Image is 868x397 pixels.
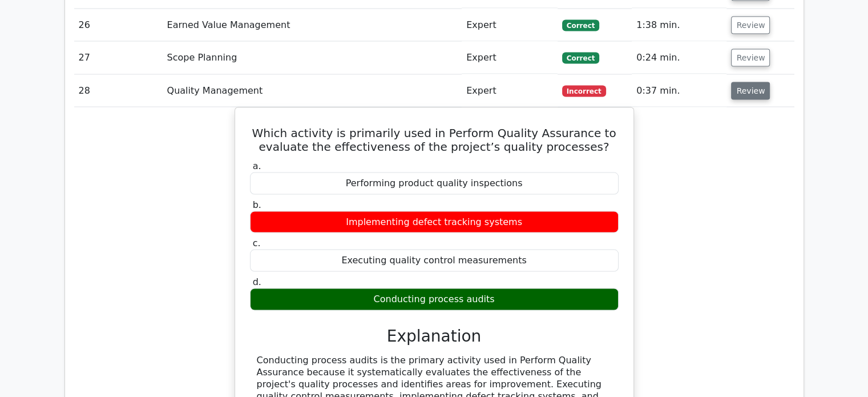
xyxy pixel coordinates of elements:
td: Expert [462,9,558,42]
div: Performing product quality inspections [250,173,619,195]
td: Expert [462,42,558,74]
h3: Explanation [257,327,612,346]
h5: Which activity is primarily used in Perform Quality Assurance to evaluate the effectiveness of th... [249,126,620,154]
td: 27 [74,42,163,74]
span: Correct [562,20,599,31]
td: Scope Planning [163,42,462,74]
span: c. [253,238,261,248]
span: d. [253,276,261,287]
td: 0:37 min. [632,75,726,107]
button: Review [731,49,770,67]
td: Earned Value Management [163,9,462,42]
button: Review [731,17,770,34]
div: Conducting process audits [250,288,619,311]
td: Quality Management [163,75,462,107]
span: Correct [562,53,599,64]
td: 1:38 min. [632,9,726,42]
td: 26 [74,9,163,42]
td: Expert [462,75,558,107]
button: Review [731,82,770,100]
div: Implementing defect tracking systems [250,211,619,234]
td: 28 [74,75,163,107]
div: Executing quality control measurements [250,250,619,272]
td: 0:24 min. [632,42,726,74]
span: b. [253,199,261,210]
span: a. [253,161,261,171]
span: Incorrect [562,86,606,97]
